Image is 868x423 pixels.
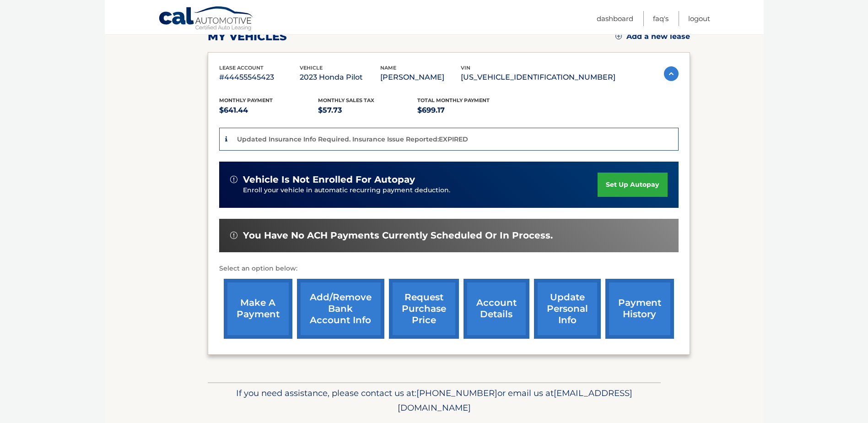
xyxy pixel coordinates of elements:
img: add.svg [615,33,622,39]
p: Enroll your vehicle in automatic recurring payment deduction. [243,185,598,195]
img: accordion-active.svg [664,66,679,81]
a: request purchase price [389,279,459,339]
a: account details [464,279,529,339]
a: update personal info [534,279,601,339]
a: Dashboard [597,11,633,26]
p: [PERSON_NAME] [380,71,461,84]
a: Cal Automotive [158,6,254,33]
p: [US_VEHICLE_IDENTIFICATION_NUMBER] [461,71,615,84]
p: 2023 Honda Pilot [300,71,380,84]
p: Updated Insurance Info Required. Insurance Issue Reported:EXPIRED [237,135,468,143]
span: You have no ACH payments currently scheduled or in process. [243,230,553,241]
span: lease account [219,65,264,71]
p: $57.73 [318,104,417,117]
span: vehicle is not enrolled for autopay [243,174,415,185]
a: make a payment [224,279,292,339]
a: Logout [688,11,710,26]
img: alert-white.svg [230,176,237,183]
span: Monthly Payment [219,97,273,103]
p: $641.44 [219,104,318,117]
a: set up autopay [598,173,667,197]
span: vehicle [300,65,323,71]
a: payment history [605,279,674,339]
a: Add a new lease [615,32,690,41]
p: $699.17 [417,104,517,117]
span: vin [461,65,470,71]
p: #44455545423 [219,71,300,84]
a: Add/Remove bank account info [297,279,384,339]
img: alert-white.svg [230,232,237,239]
p: Select an option below: [219,263,679,274]
span: Total Monthly Payment [417,97,490,103]
span: [PHONE_NUMBER] [416,388,497,398]
span: Monthly sales Tax [318,97,374,103]
p: If you need assistance, please contact us at: or email us at [214,386,655,415]
a: FAQ's [653,11,669,26]
span: name [380,65,396,71]
h2: my vehicles [208,30,287,43]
